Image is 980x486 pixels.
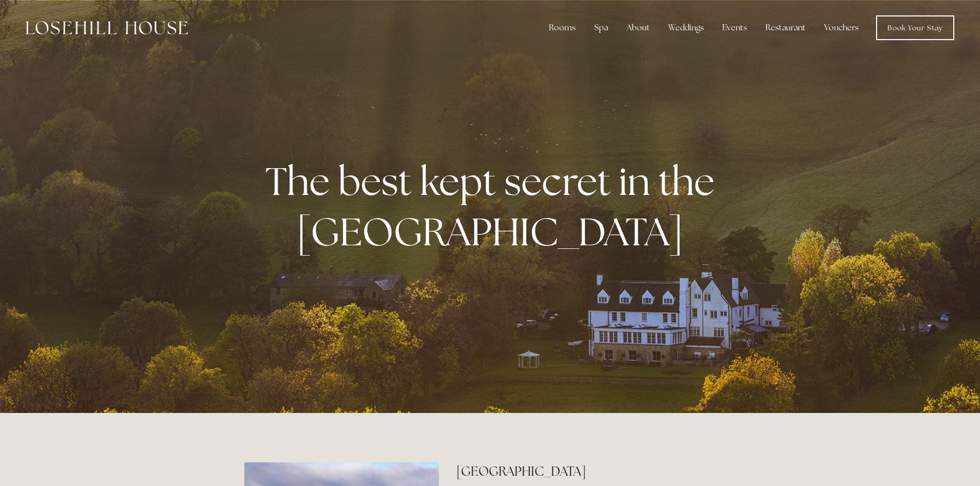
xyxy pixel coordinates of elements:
[586,17,616,38] div: Spa
[618,17,658,38] div: About
[26,21,188,34] img: Losehill House
[757,17,814,38] div: Restaurant
[816,17,867,38] a: Vouchers
[660,17,712,38] div: Weddings
[541,17,584,38] div: Rooms
[714,17,755,38] div: Events
[876,15,954,40] a: Book Your Stay
[265,156,723,257] strong: The best kept secret in the [GEOGRAPHIC_DATA]
[456,462,736,480] h2: [GEOGRAPHIC_DATA]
